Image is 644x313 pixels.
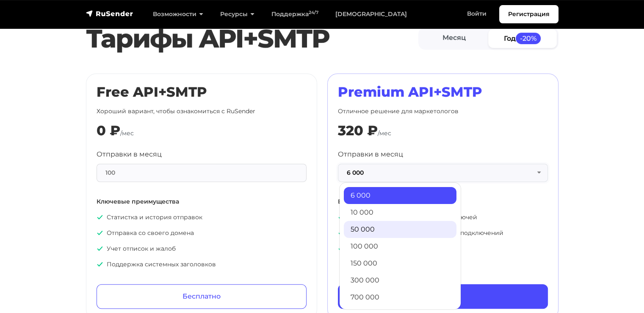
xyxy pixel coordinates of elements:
button: 6 000 [338,164,548,182]
a: Выбрать [338,284,548,309]
span: -20% [516,33,541,44]
p: Неограниченное количество SMTP подключений [338,229,548,238]
a: [DEMOGRAPHIC_DATA] [327,6,415,23]
sup: 24/7 [309,10,318,15]
a: Возможности [144,6,212,23]
a: Войти [459,5,495,22]
a: Год [488,29,557,48]
a: 6 000 [344,187,456,204]
h2: Free API+SMTP [97,84,307,100]
span: /мес [120,129,134,137]
p: Поддержка системных заголовков [97,260,307,269]
a: Поддержка24/7 [263,6,327,23]
img: icon-ok.svg [97,245,103,252]
div: 0 ₽ [97,123,120,139]
p: Отличное решение для маркетологов [338,107,548,116]
a: Регистрация [499,5,558,23]
a: 300 000 [344,272,456,289]
a: 100 000 [344,238,456,255]
h2: Тарифы API+SMTP [86,23,418,54]
p: Статистка и история отправок [97,213,307,222]
p: Приоритетная поддержка [338,244,548,253]
p: Неограниченное количество API ключей [338,213,548,222]
img: icon-ok.svg [97,214,103,221]
img: icon-ok.svg [97,229,103,236]
h2: Premium API+SMTP [338,84,548,100]
a: Месяц [420,29,489,48]
p: Хороший вариант, чтобы ознакомиться с RuSender [97,107,307,116]
img: icon-ok.svg [338,214,345,221]
a: 10 000 [344,204,456,221]
a: 150 000 [344,255,456,272]
a: Бесплатно [97,284,307,309]
img: icon-ok.svg [338,245,345,252]
p: Отправка со своего домена [97,229,307,238]
img: RuSender [86,9,133,18]
p: Ключевые преимущества [97,197,307,206]
div: 320 ₽ [338,123,378,139]
p: Учет отписок и жалоб [97,244,307,253]
ul: 6 000 [339,182,461,310]
label: Отправки в месяц [338,149,403,159]
p: Все что входит в «Free», плюс: [338,197,548,206]
img: icon-ok.svg [97,261,103,268]
span: /мес [378,129,391,137]
a: Ресурсы [212,6,263,23]
a: 700 000 [344,289,456,306]
img: icon-ok.svg [338,229,345,236]
a: 50 000 [344,221,456,238]
label: Отправки в месяц [97,149,162,159]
